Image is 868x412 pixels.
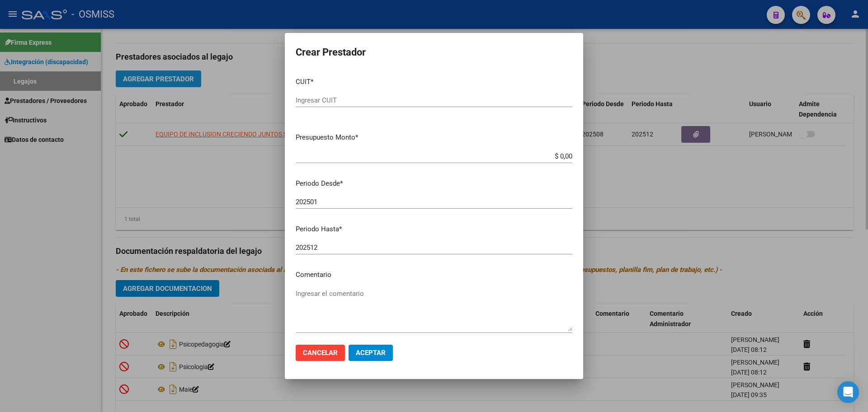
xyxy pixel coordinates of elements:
[837,381,859,403] div: Open Intercom Messenger
[296,132,572,143] p: Presupuesto Monto
[296,77,572,87] p: CUIT
[296,270,572,280] p: Comentario
[356,349,386,357] span: Aceptar
[296,178,572,189] p: Periodo Desde
[303,349,338,357] span: Cancelar
[296,224,572,234] p: Periodo Hasta
[296,345,345,361] button: Cancelar
[349,345,393,361] button: Aceptar
[296,44,572,61] h2: Crear Prestador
